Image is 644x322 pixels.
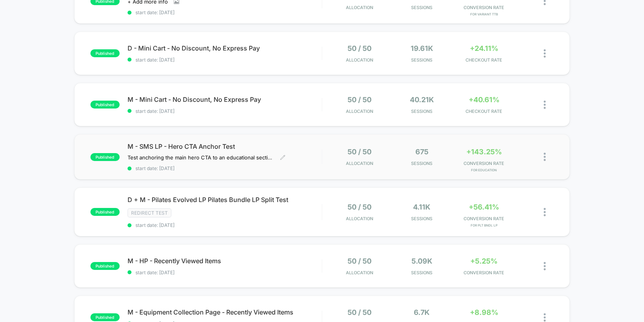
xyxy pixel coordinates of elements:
[128,222,322,228] span: start date: [DATE]
[347,308,372,316] span: 50 / 50
[128,95,322,103] span: M - Mini Cart - No Discount, No Express Pay
[469,95,499,104] span: +40.61%
[392,57,451,63] span: Sessions
[128,308,322,316] span: M - Equipment Collection Page - Recently Viewed Items
[470,257,498,265] span: +5.25%
[128,270,322,275] span: start date: [DATE]
[90,153,120,161] span: published
[347,95,372,104] span: 50 / 50
[346,57,373,63] span: Allocation
[346,270,373,275] span: Allocation
[392,161,451,166] span: Sessions
[455,109,513,114] span: CHECKOUT RATE
[544,313,546,322] img: close
[413,203,430,211] span: 4.11k
[128,142,322,150] span: M - SMS LP - Hero CTA Anchor Test
[455,216,513,221] span: CONVERSION RATE
[90,49,120,57] span: published
[411,44,433,52] span: 19.61k
[128,257,322,265] span: M - HP - Recently Viewed Items
[347,257,372,265] span: 50 / 50
[392,270,451,275] span: Sessions
[411,257,432,265] span: 5.09k
[90,101,120,109] span: published
[346,161,373,166] span: Allocation
[544,153,546,161] img: close
[392,216,451,221] span: Sessions
[347,148,372,156] span: 50 / 50
[128,165,322,171] span: start date: [DATE]
[544,208,546,216] img: close
[469,203,499,211] span: +56.41%
[544,49,546,58] img: close
[414,308,430,316] span: 6.7k
[392,5,451,10] span: Sessions
[347,44,372,52] span: 50 / 50
[128,44,322,52] span: D - Mini Cart - No Discount, No Express Pay
[544,262,546,270] img: close
[455,270,513,275] span: CONVERSION RATE
[415,148,428,156] span: 675
[346,5,373,10] span: Allocation
[90,313,120,321] span: published
[128,9,322,15] span: start date: [DATE]
[455,161,513,166] span: CONVERSION RATE
[410,95,434,104] span: 40.21k
[470,308,498,316] span: +8.98%
[455,12,513,16] span: for Variant TTB
[455,223,513,227] span: for PLT BNDL LP
[346,216,373,221] span: Allocation
[392,109,451,114] span: Sessions
[90,262,120,270] span: published
[455,57,513,63] span: CHECKOUT RATE
[128,108,322,114] span: start date: [DATE]
[90,208,120,216] span: published
[128,208,171,217] span: Redirect Test
[544,101,546,109] img: close
[347,203,372,211] span: 50 / 50
[128,154,274,161] span: Test anchoring the main hero CTA to an educational section about our method vs. TTB product detai...
[346,109,373,114] span: Allocation
[128,196,322,204] span: D + M - Pilates Evolved LP Pilates Bundle LP Split Test
[128,57,322,63] span: start date: [DATE]
[455,5,513,10] span: CONVERSION RATE
[466,148,502,156] span: +143.25%
[455,168,513,172] span: for Education
[470,44,498,52] span: +24.11%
